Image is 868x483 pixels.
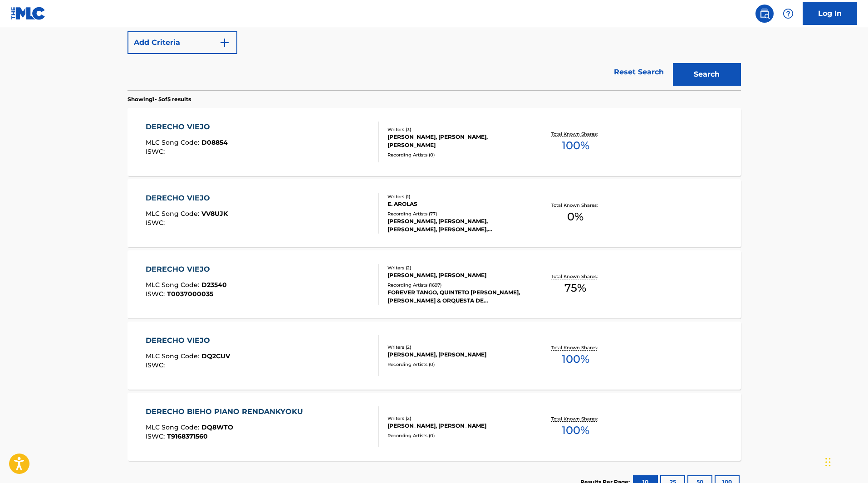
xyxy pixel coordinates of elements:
[167,290,213,298] span: T0037000035
[673,63,741,86] button: Search
[201,138,228,146] span: D08854
[146,138,201,146] span: MLC Song Code :
[146,264,227,275] div: DERECHO VIEJO
[823,439,868,483] iframe: Chat Widget
[128,393,741,461] a: DERECHO BIEHO PIANO RENDANKYOKUMLC Song Code:DQ8WTOISWC:T9168371560Writers (2)[PERSON_NAME], [PER...
[387,193,525,200] div: Writers ( 1 )
[551,344,600,351] p: Total Known Shares:
[387,133,525,149] div: [PERSON_NAME], [PERSON_NAME], [PERSON_NAME]
[146,219,167,227] span: ISWC :
[146,281,201,289] span: MLC Song Code :
[551,415,600,422] p: Total Known Shares:
[387,151,525,158] div: Recording Artists ( 0 )
[201,423,233,431] span: DQ8WTO
[167,432,208,440] span: T9168371560
[562,351,589,367] span: 100 %
[146,335,230,346] div: DERECHO VIEJO
[146,406,308,417] div: DERECHO BIEHO PIANO RENDANKYOKU
[387,282,525,288] div: Recording Artists ( 1697 )
[562,422,589,439] span: 100 %
[146,290,167,298] span: ISWC :
[551,202,600,209] p: Total Known Shares:
[128,322,741,390] a: DERECHO VIEJOMLC Song Code:DQ2CUVISWC:Writers (2)[PERSON_NAME], [PERSON_NAME]Recording Artists (0...
[146,361,167,369] span: ISWC :
[387,200,525,208] div: E. AROLAS
[387,361,525,368] div: Recording Artists ( 0 )
[128,179,741,247] a: DERECHO VIEJOMLC Song Code:VV8UJKISWC:Writers (1)E. AROLASRecording Artists (77)[PERSON_NAME], [P...
[128,31,237,54] button: Add Criteria
[146,193,228,204] div: DERECHO VIEJO
[146,210,201,218] span: MLC Song Code :
[387,126,525,133] div: Writers ( 3 )
[567,209,584,225] span: 0 %
[387,217,525,234] div: [PERSON_NAME], [PERSON_NAME], [PERSON_NAME], [PERSON_NAME], [PERSON_NAME]
[387,271,525,279] div: [PERSON_NAME], [PERSON_NAME]
[564,280,586,296] span: 75 %
[609,62,668,82] a: Reset Search
[387,344,525,351] div: Writers ( 2 )
[387,264,525,271] div: Writers ( 2 )
[146,423,201,431] span: MLC Song Code :
[387,422,525,430] div: [PERSON_NAME], [PERSON_NAME]
[755,5,774,23] a: Public Search
[219,37,230,48] img: 9d2ae6d4665cec9f34b9.svg
[146,352,201,360] span: MLC Song Code :
[201,281,227,289] span: D23540
[146,122,228,132] div: DERECHO VIEJO
[201,352,230,360] span: DQ2CUV
[387,210,525,217] div: Recording Artists ( 77 )
[783,8,794,19] img: help
[128,108,741,176] a: DERECHO VIEJOMLC Song Code:D08854ISWC:Writers (3)[PERSON_NAME], [PERSON_NAME], [PERSON_NAME]Recor...
[146,147,167,156] span: ISWC :
[146,432,167,440] span: ISWC :
[825,449,831,476] div: Glisser
[759,8,770,19] img: search
[551,273,600,280] p: Total Known Shares:
[823,439,868,483] div: Widget de chat
[128,250,741,318] a: DERECHO VIEJOMLC Song Code:D23540ISWC:T0037000035Writers (2)[PERSON_NAME], [PERSON_NAME]Recording...
[201,210,228,218] span: VV8UJK
[779,5,797,23] div: Help
[562,137,589,154] span: 100 %
[128,95,191,103] p: Showing 1 - 5 of 5 results
[11,7,46,20] img: MLC Logo
[551,131,600,137] p: Total Known Shares:
[387,432,525,439] div: Recording Artists ( 0 )
[387,351,525,359] div: [PERSON_NAME], [PERSON_NAME]
[803,2,857,25] a: Log In
[387,288,525,305] div: FOREVER TANGO, QUINTETO [PERSON_NAME], [PERSON_NAME] & ORQUESTA DE [PERSON_NAME], ORQUESTA [PERSO...
[387,415,525,422] div: Writers ( 2 )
